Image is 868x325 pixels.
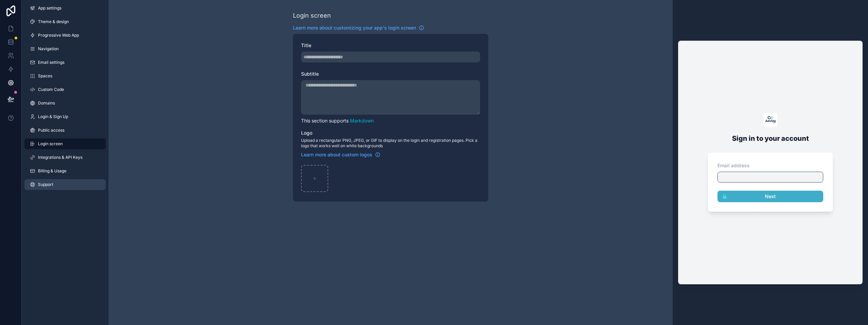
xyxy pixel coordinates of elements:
a: Theme & design [24,16,106,27]
span: Title [301,42,311,48]
span: Progressive Web App [38,33,79,38]
span: Public access [38,128,64,133]
span: Billing & Usage [38,168,66,174]
span: Domains [38,100,55,106]
a: Support [24,179,106,190]
span: Logo [301,130,312,136]
button: Next [717,191,823,202]
span: Navigation [38,46,59,52]
span: This section supports [301,118,349,123]
a: Domains [24,98,106,109]
a: App settings [24,3,106,14]
a: Email settings [24,57,106,68]
span: App settings [38,5,61,11]
span: Login & Sign Up [38,114,68,119]
span: Custom Code [38,87,64,92]
a: Login & Sign Up [24,111,106,122]
a: Navigation [24,43,106,54]
label: Email address [717,162,750,169]
span: Learn more about customizing your app's login screen [293,24,416,31]
span: Spaces [38,73,52,79]
span: Subtitle [301,71,319,77]
span: Login screen [38,141,63,147]
a: Learn more about customizing your app's login screen [293,24,424,31]
span: Upload a rectangular PNG, JPEG, or GIF to display on the login and registration pages. Pick a log... [301,138,480,149]
a: Spaces [24,71,106,81]
span: Theme & design [38,19,69,24]
a: Login screen [24,138,106,149]
a: Learn more about custom logos [301,151,380,158]
div: Login screen [293,11,331,20]
span: Support [38,182,53,187]
a: Custom Code [24,84,106,95]
a: Integrations & API Keys [24,152,106,163]
img: logo [764,113,777,127]
span: Learn more about custom logos [301,151,372,158]
a: Billing & Usage [24,166,106,176]
a: Progressive Web App [24,30,106,41]
h2: Sign in to your account [705,132,835,145]
span: Email settings [38,60,64,65]
a: Public access [24,125,106,136]
span: Integrations & API Keys [38,155,82,160]
a: Markdown [350,118,374,123]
